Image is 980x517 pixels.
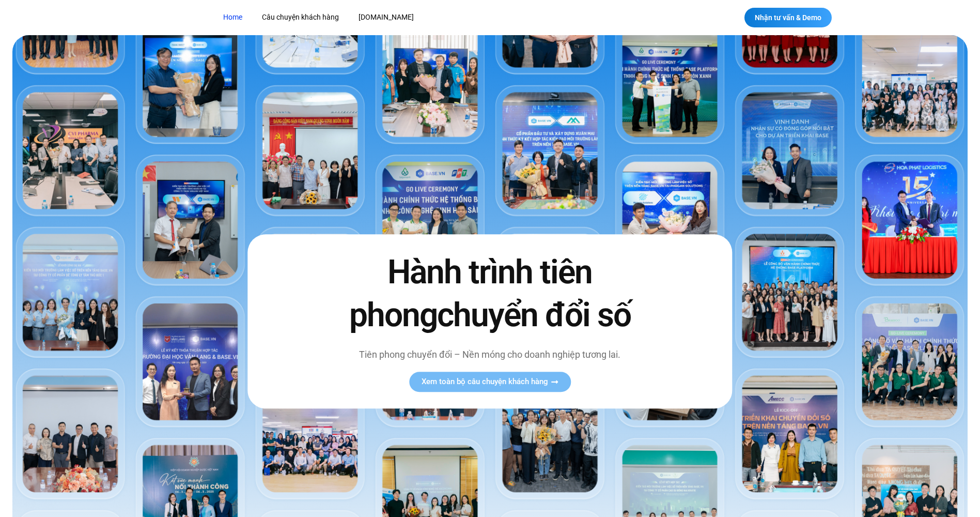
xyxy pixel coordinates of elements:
a: Nhận tư vấn & Demo [744,8,832,27]
h2: Hành trình tiên phong [327,251,652,337]
a: Xem toàn bộ câu chuyện khách hàng [409,372,571,392]
span: Xem toàn bộ câu chuyện khách hàng [422,378,548,386]
nav: Menu [215,8,572,27]
span: chuyển đổi số [437,296,631,335]
a: Câu chuyện khách hàng [254,8,347,27]
span: Nhận tư vấn & Demo [755,14,821,21]
a: [DOMAIN_NAME] [351,8,422,27]
p: Tiên phong chuyển đổi – Nền móng cho doanh nghiệp tương lai. [327,347,652,361]
a: Home [215,8,250,27]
